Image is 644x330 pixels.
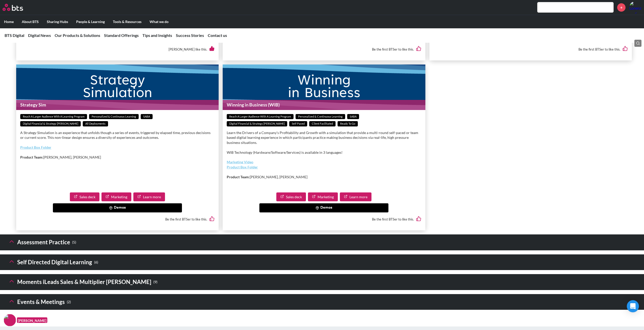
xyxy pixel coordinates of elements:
span: Personalized & Continuous Learning [296,114,345,119]
a: Product Box Folder [20,145,51,149]
span: Digital financial & Strategy [PERSON_NAME] [227,121,287,126]
a: Marketing Video [227,160,253,164]
a: Go home [3,4,32,11]
label: Sharing Hubs [43,15,72,28]
h3: Events & Meetings [8,297,71,307]
a: Tips and Insights [142,33,172,38]
span: Digital financial & Strategy [PERSON_NAME] [20,121,81,126]
div: Open Intercom Messenger [627,300,639,312]
div: Be the first BTSer to like this. [227,42,421,56]
div: [PERSON_NAME] like this. [20,42,215,56]
a: Sales deck [70,192,99,202]
span: All deployments [83,121,108,126]
h3: Moments iLeads Sales & Multiplier [PERSON_NAME] [8,277,157,288]
a: BTS Digital [5,33,24,38]
h3: Self Directed Digital Learning [8,257,98,268]
label: What we do [146,15,173,28]
img: F [4,314,16,326]
small: ( 9 ) [153,279,157,285]
span: Ready to go [338,121,358,126]
span: SABA [141,114,153,119]
img: Lorenzo Andretti [629,1,641,13]
a: Learn more [340,192,371,202]
a: Success Stories [176,33,204,38]
p: WiB Technology (Hardware/Software/Services) is available in 3 languages! [227,150,421,155]
label: Tools & Resources [109,15,146,28]
label: People & Learning [72,15,109,28]
strong: Product Team: [227,175,250,179]
small: ( 2 ) [67,299,71,305]
span: SABA [347,114,359,119]
a: Product Box Folder [227,165,258,169]
a: Sales deck [276,192,306,202]
a: Our Products & Solutions [55,33,100,38]
strong: Product Team: [20,155,43,159]
h3: Assessment Practice [8,237,76,248]
small: ( 5 ) [72,239,76,246]
span: Reach a Larger Audience With a Learning Program [20,114,87,119]
div: Be the first BTSer to like this. [433,42,628,56]
a: Profile [629,1,641,13]
figcaption: [PERSON_NAME] [17,317,47,323]
p: Learn the Drivers of a Company’s Profitability and Growth with a simulation that provide a multi-... [227,130,421,145]
small: ( 6 ) [94,259,98,266]
p: [PERSON_NAME], [PERSON_NAME] [227,174,421,180]
h1: Winning in Business (WiB) [223,100,425,110]
h1: Strategy Sim [16,100,219,110]
p: A Strategy Simulation is an experience that unfolds though a series of events, triggered by elaps... [20,130,215,140]
a: Standard Offerings [104,33,139,38]
a: Marketing [101,192,131,202]
a: Digital News [28,33,51,38]
span: Self paced [289,121,307,126]
a: Contact us [208,33,227,38]
div: Be the first BTSer to like this. [20,212,215,226]
p: [PERSON_NAME], [PERSON_NAME] [20,155,215,160]
button: Demos [259,203,388,212]
a: + [617,3,626,12]
span: Reach a Larger Audience With a Learning Program [227,114,294,119]
label: About BTS [18,15,43,28]
button: Demos [53,203,182,212]
img: BTS Logo [3,4,23,11]
span: Personalized & Continuous Learning [89,114,139,119]
a: Learn more [133,192,165,202]
a: Marketing [308,192,338,202]
div: Be the first BTSer to like this. [227,212,421,226]
span: Client facilitated [309,121,336,126]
